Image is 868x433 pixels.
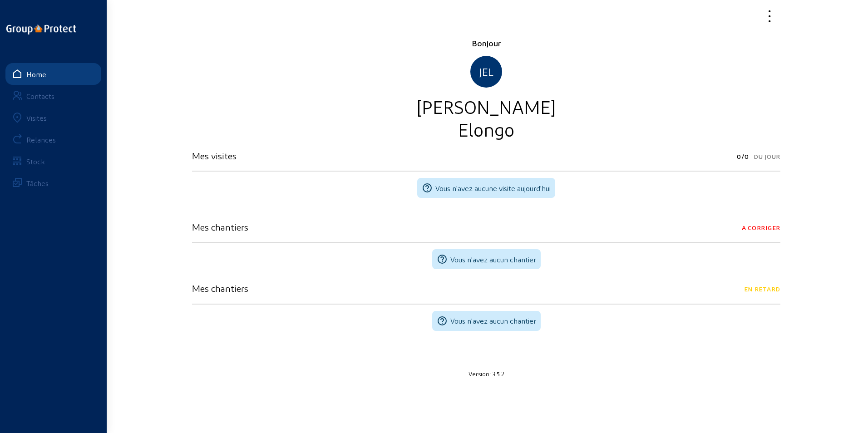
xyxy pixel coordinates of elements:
div: Contacts [26,92,54,100]
div: Bonjour [192,38,780,49]
h3: Mes chantiers [192,283,248,294]
div: Home [26,70,46,79]
span: 0/0 [737,150,749,163]
a: Tâches [5,172,101,194]
small: Version: 3.5.2 [469,370,504,377]
a: Visites [5,107,101,128]
h3: Mes chantiers [192,221,248,232]
span: A corriger [742,221,780,234]
div: Relances [26,135,56,144]
mat-icon: help_outline [437,254,448,265]
h3: Mes visites [192,150,237,161]
span: Vous n'avez aucun chantier [450,316,536,325]
img: logo-oneline.png [6,25,76,34]
mat-icon: help_outline [422,182,433,193]
mat-icon: help_outline [437,315,448,326]
span: Du jour [754,150,780,163]
div: Visites [26,113,47,122]
span: Vous n'avez aucun chantier [450,255,536,264]
a: Relances [5,128,101,150]
div: Stock [26,157,45,166]
span: Vous n'avez aucune visite aujourd'hui [435,184,551,192]
span: En retard [744,283,780,295]
a: Contacts [5,85,101,107]
div: JEL [470,56,502,88]
div: Elongo [192,118,780,140]
a: Stock [5,150,101,172]
div: Tâches [26,179,49,187]
a: Home [5,63,101,85]
div: [PERSON_NAME] [192,95,780,118]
